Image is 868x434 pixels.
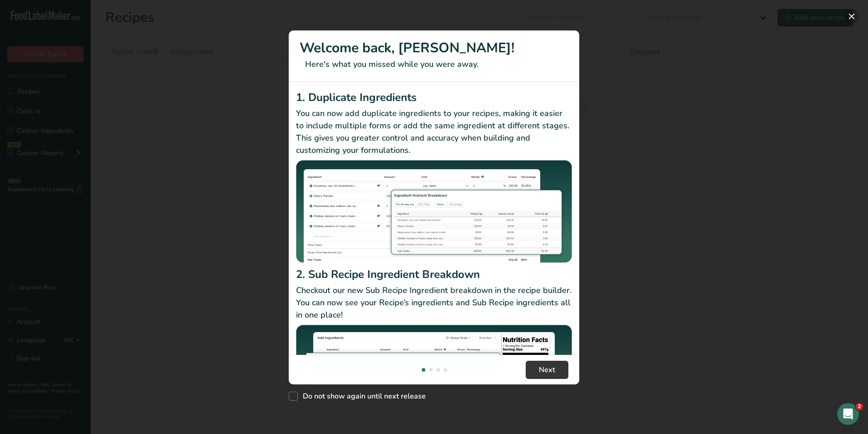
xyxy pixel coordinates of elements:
[298,392,426,401] span: Do not show again until next release
[296,284,572,321] p: Checkout our new Sub Recipe Ingredient breakdown in the recipe builder. You can now see your Reci...
[296,325,572,428] img: Sub Recipe Ingredient Breakdown
[526,361,568,379] button: Next
[539,364,555,375] span: Next
[296,266,572,283] h2: 2. Sub Recipe Ingredient Breakdown
[856,403,863,410] span: 2
[296,89,572,106] h2: 1. Duplicate Ingredients
[837,403,859,425] iframe: Intercom live chat
[296,160,572,263] img: Duplicate Ingredients
[296,107,572,156] p: You can now add duplicate ingredients to your recipes, making it easier to include multiple forms...
[300,58,568,71] p: Here's what you missed while you were away.
[300,38,568,58] h1: Welcome back, [PERSON_NAME]!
